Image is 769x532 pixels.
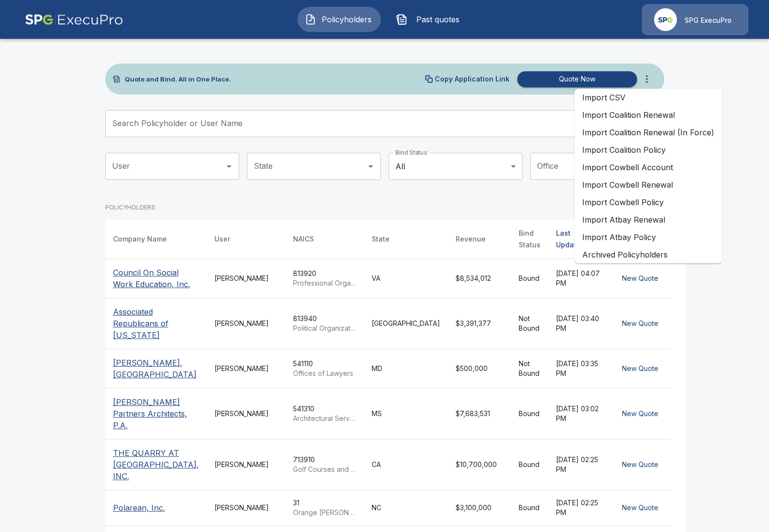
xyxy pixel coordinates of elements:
[214,460,278,469] div: [PERSON_NAME]
[448,259,511,298] td: $8,534,012
[618,456,662,474] button: New Quote
[113,233,167,245] div: Company Name
[293,414,356,423] p: Architectural Services
[113,306,199,341] p: Associated Republicans of [US_STATE]
[511,349,548,388] td: Not Bound
[685,16,732,25] p: SPG ExecuPro
[548,259,610,298] td: [DATE] 04:07 PM
[448,298,511,349] td: $3,391,377
[511,490,548,526] td: Bound
[214,319,278,328] div: [PERSON_NAME]
[125,76,231,82] p: Quote and Bind. All in One Place.
[511,220,548,259] th: Bind Status
[448,439,511,490] td: $10,700,000
[364,490,448,526] td: NC
[389,153,523,180] div: All
[364,439,448,490] td: CA
[372,233,390,245] div: State
[511,259,548,298] td: Bound
[364,388,448,439] td: MS
[113,396,199,431] p: [PERSON_NAME] Partners Architects, P.A.
[113,357,199,380] p: [PERSON_NAME], [GEOGRAPHIC_DATA]
[320,14,374,25] span: Policyholders
[395,148,427,157] label: Bind Status
[556,227,585,251] div: Last Updated
[396,14,408,25] img: Past quotes Icon
[654,8,677,31] img: Agency Icon
[293,404,356,423] div: 541310
[574,106,722,124] a: Import Coalition Renewal
[618,270,662,288] button: New Quote
[511,298,548,349] td: Not Bound
[293,314,356,333] div: 813940
[293,278,356,288] p: Professional Organizations
[214,503,278,513] div: [PERSON_NAME]
[574,159,722,176] a: Import Cowbell Account
[456,233,486,245] div: Revenue
[548,388,610,439] td: [DATE] 03:02 PM
[548,349,610,388] td: [DATE] 03:35 PM
[574,89,722,106] a: Import CSV
[293,498,356,517] div: 31
[364,160,377,173] button: Open
[214,364,278,373] div: [PERSON_NAME]
[574,176,722,193] a: Import Cowbell Renewal
[574,141,722,159] a: Import Coalition Policy
[448,349,511,388] td: $500,000
[293,359,356,378] div: 541110
[293,455,356,474] div: 713910
[364,259,448,298] td: VA
[214,274,278,283] div: [PERSON_NAME]
[435,76,509,82] p: Copy Application Link
[222,160,236,173] button: Open
[513,71,637,87] a: Quote Now
[637,69,656,89] button: more
[574,228,722,246] a: Import Atbay Policy
[293,323,356,333] p: Political Organizations
[618,315,662,333] button: New Quote
[113,267,199,290] p: Council On Social Work Education, Inc.
[574,211,722,228] a: Import Atbay Renewal
[548,490,610,526] td: [DATE] 02:25 PM
[618,405,662,423] button: New Quote
[113,502,165,514] p: Polarean, Inc.
[389,7,472,32] button: Past quotes IconPast quotes
[25,4,123,35] img: AA Logo
[297,7,381,32] button: Policyholders IconPolicyholders
[618,499,662,517] button: New Quote
[618,360,662,378] button: New Quote
[364,349,448,388] td: MD
[548,298,610,349] td: [DATE] 03:40 PM
[517,71,637,87] button: Quote Now
[293,369,356,378] p: Offices of Lawyers
[448,388,511,439] td: $7,683,531
[293,465,356,474] p: Golf Courses and Country Clubs
[642,4,748,35] a: Agency IconSPG ExecuPro
[548,439,610,490] td: [DATE] 02:25 PM
[511,388,548,439] td: Bound
[214,409,278,419] div: [PERSON_NAME]
[574,246,722,263] a: Archived Policyholders
[305,14,316,25] img: Policyholders Icon
[448,490,511,526] td: $3,100,000
[574,193,722,211] a: Import Cowbell Policy
[574,124,722,141] a: Import Coalition Renewal (In Force)
[293,233,314,245] div: NAICS
[105,203,155,212] p: POLICYHOLDERS
[214,233,230,245] div: User
[113,447,199,482] p: THE QUARRY AT [GEOGRAPHIC_DATA], INC.
[293,508,356,517] p: Orange [PERSON_NAME]
[411,14,465,25] span: Past quotes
